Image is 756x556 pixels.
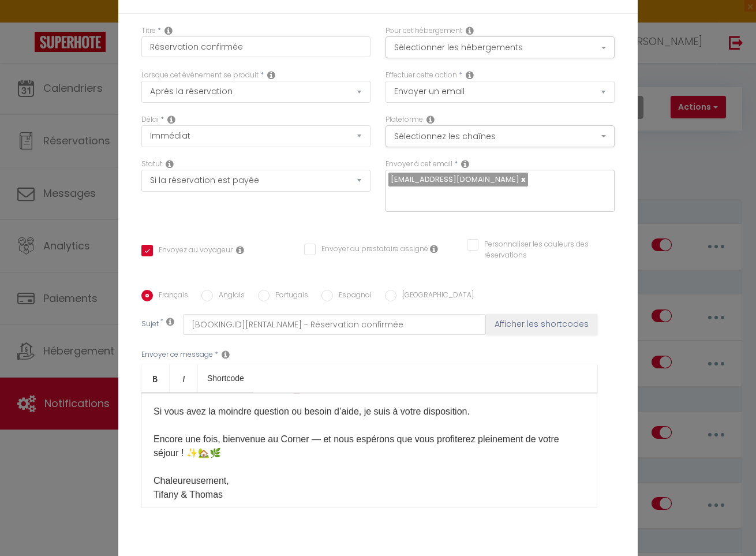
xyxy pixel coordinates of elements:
i: Envoyer au prestataire si il est assigné [430,244,438,253]
i: Envoyer au voyageur [236,245,244,255]
label: Lorsque cet événement se produit [141,70,259,81]
i: This Rental [466,26,474,35]
button: Sélectionner les hébergements [386,36,615,58]
label: Pour cet hébergement [386,25,462,36]
i: Subject [166,317,174,326]
label: Anglais [213,290,245,303]
i: Booking status [166,159,174,169]
button: Afficher les shortcodes [486,314,597,335]
a: Shortcode [198,364,253,392]
label: Effectuer cette action [386,70,457,81]
label: Plateforme [386,114,423,125]
label: [GEOGRAPHIC_DATA] [396,290,474,303]
label: Statut [141,159,162,170]
i: Message [222,350,230,359]
p: Si vous avez la moindre question ou besoin d’aide, je suis à votre disposition. ​ Encore une fois... [154,405,585,502]
i: Action Channel [426,115,435,124]
a: Italic [170,364,198,392]
i: Title [164,26,173,35]
span: [EMAIL_ADDRESS][DOMAIN_NAME] [391,174,519,185]
i: Event Occur [267,70,275,80]
button: Sélectionnez les chaînes [386,125,615,147]
i: Action Time [167,115,175,124]
label: Envoyer ce message [141,349,213,360]
label: Portugais [270,290,308,303]
label: Français [153,290,188,303]
label: Sujet [141,319,159,331]
i: Recipient [461,159,469,169]
label: Envoyer à cet email [386,159,452,170]
i: Action Type [466,70,474,80]
label: Espagnol [333,290,372,303]
label: Titre [141,25,156,36]
a: Bold [141,364,170,392]
label: Délai [141,114,159,125]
